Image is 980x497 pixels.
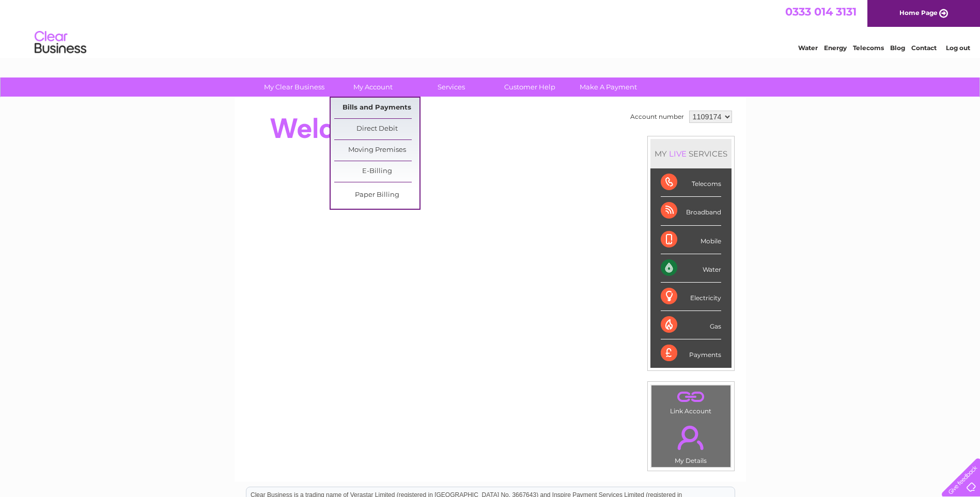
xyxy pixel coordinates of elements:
[824,44,847,52] a: Energy
[661,168,721,197] div: Telecoms
[246,6,735,50] div: Clear Business is a trading name of Verastar Limited (registered in [GEOGRAPHIC_DATA] No. 3667643...
[661,197,721,225] div: Broadband
[667,149,689,159] div: LIVE
[566,77,651,97] a: Make A Payment
[334,161,419,182] a: E-Billing
[798,44,818,52] a: Water
[409,77,494,97] a: Services
[661,283,721,311] div: Electricity
[252,77,337,97] a: My Clear Business
[654,420,728,456] a: .
[334,119,419,139] a: Direct Debit
[34,27,87,58] img: logo.png
[946,44,970,52] a: Log out
[334,98,419,118] a: Bills and Payments
[330,77,415,97] a: My Account
[890,44,905,52] a: Blog
[853,44,884,52] a: Telecoms
[487,77,572,97] a: Customer Help
[650,139,732,168] div: MY SERVICES
[334,185,419,206] a: Paper Billing
[651,417,731,468] td: My Details
[661,339,721,367] div: Payments
[661,254,721,283] div: Water
[334,140,419,161] a: Moving Premises
[628,108,687,126] td: Account number
[785,5,857,18] a: 0333 014 3131
[911,44,937,52] a: Contact
[654,388,728,406] a: .
[651,385,731,417] td: Link Account
[661,311,721,339] div: Gas
[661,226,721,254] div: Mobile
